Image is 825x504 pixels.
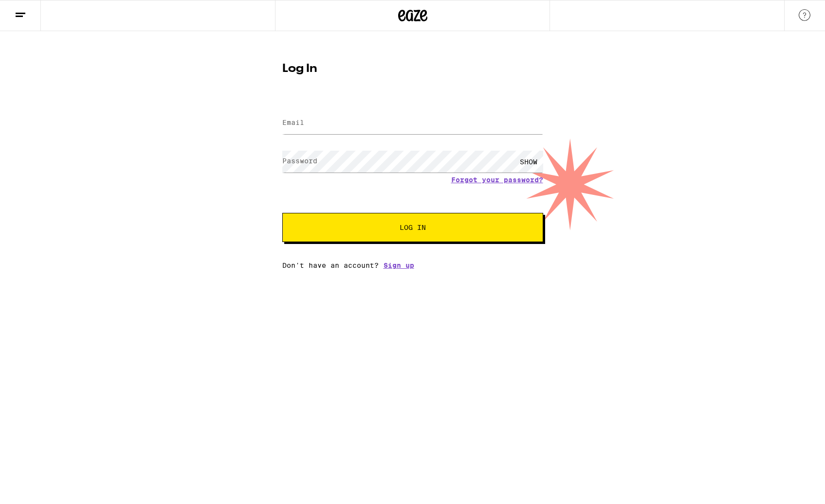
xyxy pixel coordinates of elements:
a: Forgot your password? [451,176,543,184]
div: Don't have an account? [282,261,543,269]
a: Sign up [384,261,414,269]
label: Password [282,157,317,165]
div: SHOW [514,151,543,173]
span: Log In [400,224,426,231]
input: Email [282,112,543,134]
button: Log In [282,213,543,242]
span: Hi. Need any help? [6,7,70,15]
label: Email [282,119,304,126]
h1: Log In [282,63,543,75]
